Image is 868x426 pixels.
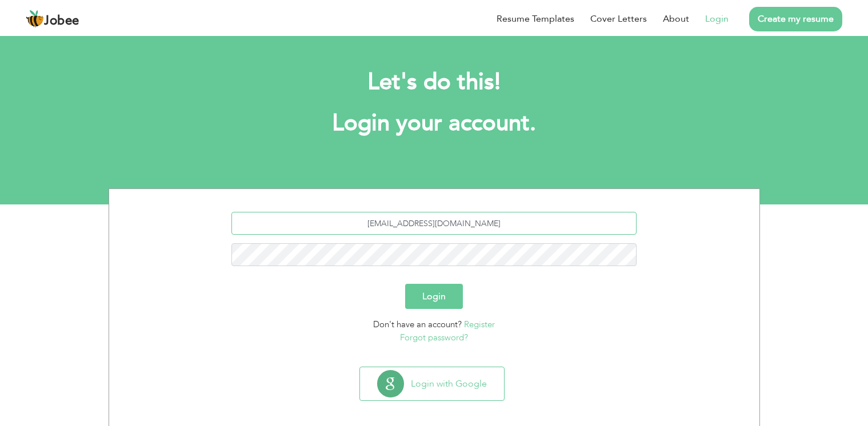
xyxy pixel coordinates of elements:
[749,7,842,31] a: Create my resume
[663,12,689,26] a: About
[231,212,637,235] input: Email
[400,332,468,343] a: Forgot password?
[26,10,44,28] img: jobee.io
[126,108,743,138] h1: Login your account.
[464,319,495,330] a: Register
[44,15,79,27] span: Jobee
[360,367,504,400] button: Login with Google
[373,319,462,330] span: Don't have an account?
[590,12,647,26] a: Cover Letters
[26,10,79,28] a: Jobee
[497,12,574,26] a: Resume Templates
[405,284,463,309] button: Login
[126,67,743,97] h2: Let's do this!
[705,12,729,26] a: Login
